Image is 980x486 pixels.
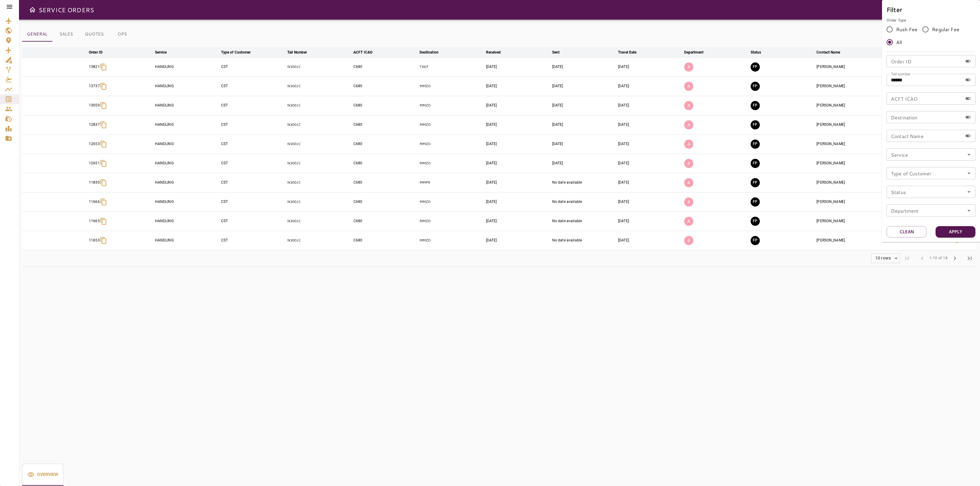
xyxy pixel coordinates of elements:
[965,169,973,178] button: Open
[887,5,975,14] h6: Filter
[896,26,918,33] span: Rush Fee
[887,23,975,49] div: rushFeeOrder
[965,150,973,159] button: Open
[887,17,975,23] p: Order Type
[932,26,959,33] span: Regular Fee
[936,226,975,237] button: Apply
[887,226,926,237] button: Clean
[891,71,911,76] label: Tail number
[965,206,973,215] button: Open
[896,39,902,46] span: All
[965,188,973,196] button: Open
